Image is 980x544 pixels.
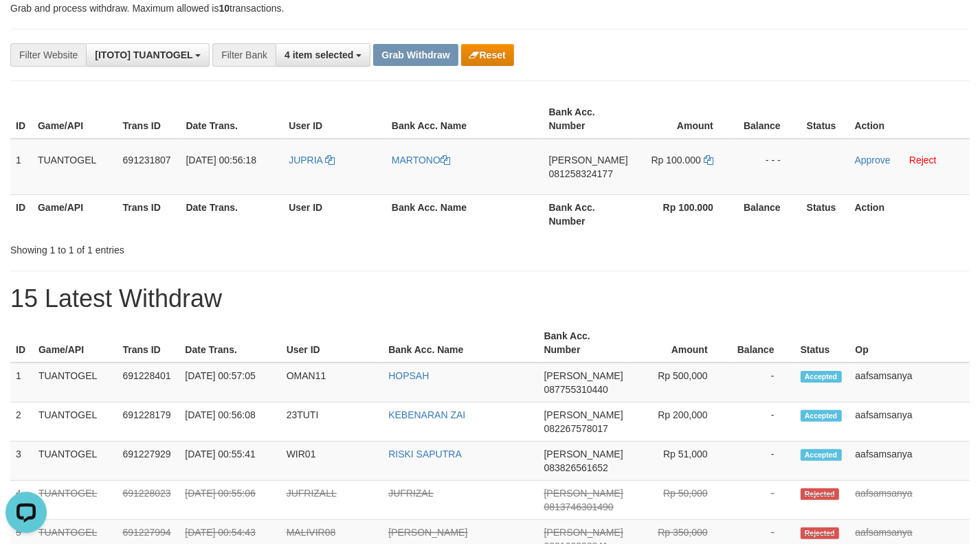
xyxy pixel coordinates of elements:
th: Action [849,194,970,234]
th: Game/API [33,324,118,363]
div: Filter Bank [212,43,276,67]
th: User ID [283,100,386,139]
td: [DATE] 00:55:41 [179,442,280,481]
th: Trans ID [118,100,181,139]
td: TUANTOGEL [33,363,118,403]
span: Rejected [801,488,839,500]
span: [PERSON_NAME] [544,449,623,460]
th: Bank Acc. Number [539,324,629,363]
span: Rp 100.000 [652,155,701,166]
td: TUANTOGEL [33,481,118,520]
td: TUANTOGEL [33,403,118,442]
td: - - - [734,139,801,195]
td: 691228023 [118,481,180,520]
span: Accepted [801,371,842,383]
a: JUPRIA [289,155,335,166]
span: Copy 0813746301490 to clipboard [544,501,614,512]
a: [PERSON_NAME] [388,527,467,538]
span: [DATE] 00:56:18 [186,155,256,166]
th: Op [850,324,970,363]
th: Bank Acc. Name [386,194,544,234]
td: aafsamsanya [850,442,970,481]
th: Status [801,100,849,139]
span: Copy 087755310440 to clipboard [544,384,608,395]
td: OMAN11 [281,363,383,403]
th: Balance [734,100,801,139]
td: 1 [10,363,33,403]
td: [DATE] 00:56:08 [179,403,280,442]
th: ID [10,100,32,139]
a: RISKI SAPUTRA [388,449,462,460]
span: Accepted [801,449,842,461]
a: HOPSAH [388,370,429,381]
button: Reset [461,44,514,66]
th: Status [801,194,849,234]
td: TUANTOGEL [32,139,118,195]
th: Bank Acc. Number [544,100,634,139]
th: Amount [634,100,734,139]
div: Filter Website [10,43,86,67]
span: Accepted [801,410,842,422]
td: Rp 51,000 [629,442,728,481]
button: Grab Withdraw [373,44,458,66]
th: Amount [629,324,728,363]
td: - [728,481,795,520]
span: [ITOTO] TUANTOGEL [95,49,192,60]
th: Rp 100.000 [634,194,734,234]
button: 4 item selected [276,43,370,67]
td: 23TUTI [281,403,383,442]
th: ID [10,324,33,363]
td: 2 [10,403,33,442]
td: 1 [10,139,32,195]
td: - [728,363,795,403]
strong: 10 [219,3,230,14]
th: Trans ID [118,194,181,234]
button: [ITOTO] TUANTOGEL [86,43,210,67]
td: 691227929 [118,442,180,481]
h1: 15 Latest Withdraw [10,285,970,313]
a: MARTONO [392,155,450,166]
th: Date Trans. [181,100,284,139]
td: Rp 500,000 [629,363,728,403]
a: Approve [855,155,891,166]
th: Status [795,324,850,363]
th: Date Trans. [179,324,280,363]
td: 691228401 [118,363,180,403]
span: [PERSON_NAME] [544,409,623,420]
th: Action [849,100,970,139]
td: WIR01 [281,442,383,481]
td: Rp 200,000 [629,403,728,442]
th: User ID [283,194,386,234]
span: JUPRIA [289,155,322,166]
th: Balance [734,194,801,234]
th: User ID [281,324,383,363]
a: JUFRIZAL [388,488,433,499]
td: 691228179 [118,403,180,442]
td: 4 [10,481,33,520]
th: Date Trans. [181,194,284,234]
span: 4 item selected [285,49,353,60]
a: Reject [909,155,937,166]
th: Game/API [32,100,118,139]
td: - [728,403,795,442]
span: Copy 081258324177 to clipboard [549,168,613,179]
th: ID [10,194,32,234]
a: KEBENARAN ZAI [388,409,465,420]
th: Bank Acc. Name [383,324,538,363]
span: [PERSON_NAME] [549,155,628,166]
th: Balance [728,324,795,363]
span: [PERSON_NAME] [544,488,623,499]
button: Open LiveChat chat widget [5,5,47,47]
th: Bank Acc. Name [386,100,544,139]
p: Grab and process withdraw. Maximum allowed is transactions. [10,1,970,15]
span: Copy 083826561652 to clipboard [544,462,608,473]
td: - [728,442,795,481]
td: aafsamsanya [850,481,970,520]
td: JUFRIZALL [281,481,383,520]
span: 691231807 [123,155,171,166]
td: Rp 50,000 [629,481,728,520]
span: Copy 082267578017 to clipboard [544,423,608,434]
a: Copy 100000 to clipboard [704,155,713,166]
td: TUANTOGEL [33,442,118,481]
span: [PERSON_NAME] [544,527,623,538]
